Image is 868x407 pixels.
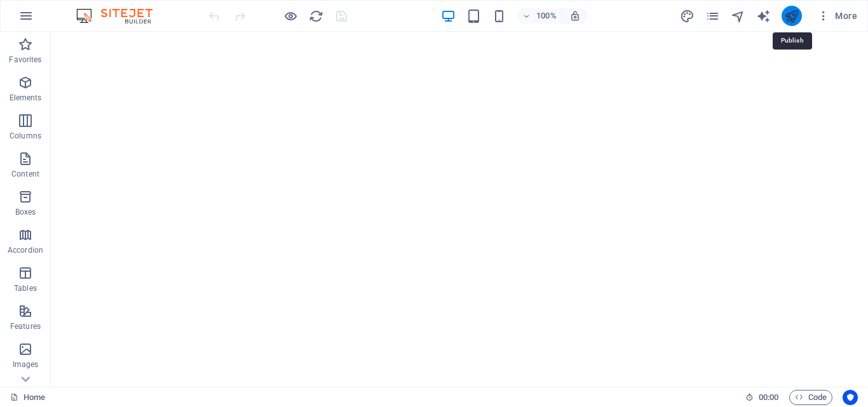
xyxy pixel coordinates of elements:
[843,390,858,405] button: Usercentrics
[782,6,802,26] button: publish
[731,9,745,23] i: Navigator
[10,390,45,405] a: Click to cancel selection. Double-click to open Pages
[789,390,832,405] button: Code
[795,390,827,405] span: Code
[283,8,298,23] button: Click here to leave preview mode and continue editing
[705,8,721,23] button: pages
[308,8,323,23] button: reload
[73,8,168,23] img: Editor Logo
[10,131,41,141] p: Columns
[10,93,42,103] p: Elements
[817,10,857,22] span: More
[8,245,43,255] p: Accordion
[680,9,695,23] i: Design (Ctrl+Alt+Y)
[759,390,778,405] span: 00 00
[536,8,557,23] h6: 100%
[569,10,581,22] i: On resize automatically adjust zoom level to fit chosen device.
[705,9,720,23] i: Pages (Ctrl+Alt+S)
[812,6,862,26] button: More
[745,390,779,405] h6: Session time
[9,55,41,65] p: Favorites
[731,8,746,23] button: navigator
[15,207,36,217] p: Boxes
[10,321,41,331] p: Features
[309,9,323,23] i: Reload page
[517,8,562,23] button: 100%
[11,169,39,179] p: Content
[756,9,771,23] i: AI Writer
[13,359,39,370] p: Images
[768,392,770,402] span: :
[680,8,695,23] button: design
[756,8,771,23] button: text_generator
[14,283,37,293] p: Tables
